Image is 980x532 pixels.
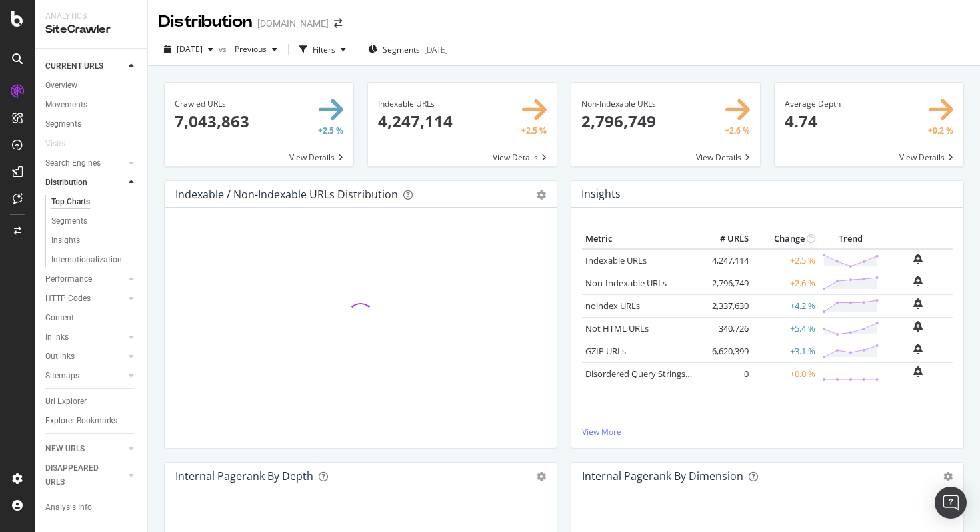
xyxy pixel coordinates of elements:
[752,249,819,272] td: +2.5 %
[45,501,138,515] a: Analysis Info
[45,501,92,515] div: Analysis Info
[177,43,203,55] span: 2025 Aug. 1st
[585,322,649,334] a: Not HTML URLs
[45,414,117,428] div: Explorer Bookmarks
[699,362,752,385] td: 0
[45,311,74,325] div: Content
[913,344,923,354] div: bell-plus
[585,345,626,357] a: GZIP URLs
[45,79,138,93] a: Overview
[45,156,125,170] a: Search Engines
[582,426,953,437] a: View More
[45,461,113,489] div: DISAPPEARED URLS
[582,469,743,483] div: Internal Pagerank By Dimension
[913,298,923,309] div: bell-plus
[219,43,229,55] span: vs
[913,366,923,377] div: bell-plus
[699,294,752,317] td: 2,337,630
[45,98,138,112] a: Movements
[585,254,647,266] a: Indexable URLs
[752,340,819,362] td: +3.1 %
[582,229,699,249] th: Metric
[943,472,953,481] div: gear
[699,249,752,272] td: 4,247,114
[45,176,87,190] div: Distribution
[752,317,819,340] td: +5.4 %
[45,98,87,112] div: Movements
[51,234,80,248] div: Insights
[363,39,453,60] button: Segments[DATE]
[51,253,122,267] div: Internationalization
[51,195,90,209] div: Top Charts
[294,39,351,60] button: Filters
[45,292,125,306] a: HTTP Codes
[45,117,138,131] a: Segments
[45,330,69,344] div: Inlinks
[537,472,546,481] div: gear
[913,321,923,332] div: bell-plus
[699,272,752,294] td: 2,796,749
[585,368,733,380] a: Disordered Query Strings (duplicates)
[257,17,329,30] div: [DOMAIN_NAME]
[913,276,923,286] div: bell-plus
[935,487,967,519] div: Open Intercom Messenger
[537,190,546,200] div: gear
[51,214,138,228] a: Segments
[45,394,138,409] a: Url Explorer
[45,272,125,286] a: Performance
[581,185,621,203] h4: Insights
[51,234,138,248] a: Insights
[175,188,398,201] div: Indexable / Non-Indexable URLs Distribution
[752,272,819,294] td: +2.6 %
[45,59,125,73] a: CURRENT URLS
[699,317,752,340] td: 340,726
[229,43,267,55] span: Previous
[45,272,92,286] div: Performance
[45,369,125,383] a: Sitemaps
[45,311,138,325] a: Content
[45,414,138,428] a: Explorer Bookmarks
[45,176,125,190] a: Distribution
[45,350,125,364] a: Outlinks
[175,469,313,483] div: Internal Pagerank by Depth
[51,253,138,267] a: Internationalization
[45,442,85,456] div: NEW URLS
[51,195,138,209] a: Top Charts
[585,300,640,312] a: noindex URLs
[752,362,819,385] td: +0.0 %
[585,277,667,289] a: Non-Indexable URLs
[45,442,125,456] a: NEW URLS
[45,330,125,344] a: Inlinks
[45,292,91,306] div: HTTP Codes
[45,156,101,170] div: Search Engines
[819,229,883,249] th: Trend
[383,44,420,55] span: Segments
[45,11,137,22] div: Analytics
[752,229,819,249] th: Change
[159,11,252,33] div: Distribution
[229,39,283,60] button: Previous
[45,117,81,131] div: Segments
[313,44,335,55] div: Filters
[45,350,75,364] div: Outlinks
[45,59,103,73] div: CURRENT URLS
[45,22,137,37] div: SiteCrawler
[334,19,342,28] div: arrow-right-arrow-left
[913,254,923,264] div: bell-plus
[45,461,125,489] a: DISAPPEARED URLS
[45,137,65,151] div: Visits
[45,137,79,151] a: Visits
[51,214,87,228] div: Segments
[45,79,77,93] div: Overview
[424,44,448,55] div: [DATE]
[45,394,87,409] div: Url Explorer
[752,294,819,317] td: +4.2 %
[699,229,752,249] th: # URLS
[45,369,79,383] div: Sitemaps
[159,39,219,60] button: [DATE]
[699,340,752,362] td: 6,620,399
